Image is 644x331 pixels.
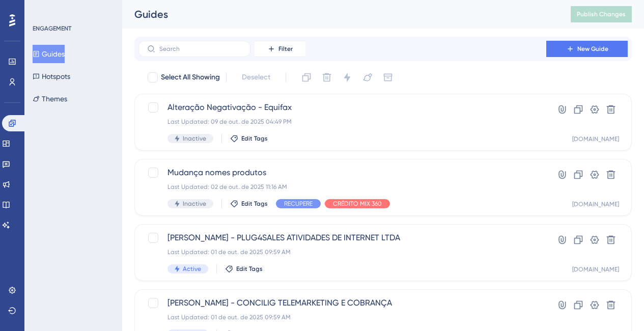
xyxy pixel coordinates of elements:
[167,118,517,126] div: Last Updated: 09 de out. de 2025 04:49 PM
[572,200,619,208] div: [DOMAIN_NAME]
[33,24,71,33] div: ENGAGEMENT
[167,101,517,114] span: Alteração Negativação - Equifax
[167,183,517,191] div: Last Updated: 02 de out. de 2025 11:16 AM
[284,200,313,208] span: RECUPERE
[33,90,67,108] button: Themes
[572,135,619,143] div: [DOMAIN_NAME]
[577,45,608,53] span: New Guide
[33,67,70,86] button: Hotspots
[333,200,382,208] span: CRÉDITO MIX 360
[577,10,626,18] span: Publish Changes
[33,45,65,63] button: Guides
[167,167,517,179] span: Mudança nomes produtos
[167,297,517,309] span: [PERSON_NAME] - CONCILIG TELEMARKETING E COBRANÇA
[225,265,263,273] button: Edit Tags
[242,71,270,84] span: Deselect
[167,232,517,244] span: [PERSON_NAME] - PLUG4SALES ATIVIDADES DE INTERNET LTDA
[233,68,279,87] button: Deselect
[572,265,619,273] div: [DOMAIN_NAME]
[236,265,263,273] span: Edit Tags
[183,265,201,273] span: Active
[546,41,628,57] button: New Guide
[183,200,206,208] span: Inactive
[134,7,545,21] div: Guides
[167,313,517,321] div: Last Updated: 01 de out. de 2025 09:59 AM
[230,200,268,208] button: Edit Tags
[230,134,268,143] button: Edit Tags
[167,248,517,256] div: Last Updated: 01 de out. de 2025 09:59 AM
[183,134,206,143] span: Inactive
[255,41,305,57] button: Filter
[159,45,242,52] input: Search
[278,45,293,53] span: Filter
[241,134,268,143] span: Edit Tags
[161,71,220,84] span: Select All Showing
[241,200,268,208] span: Edit Tags
[571,6,632,22] button: Publish Changes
